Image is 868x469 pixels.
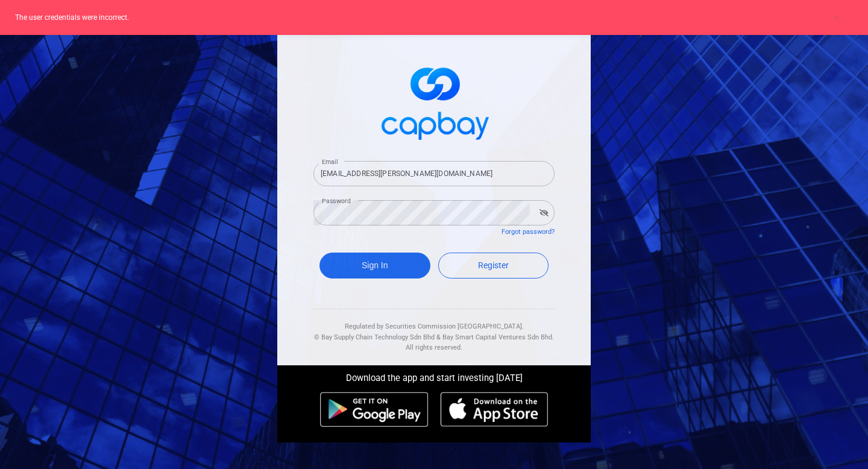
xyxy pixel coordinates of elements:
[441,392,548,427] img: ios
[322,157,338,166] label: Email
[478,260,509,270] span: Register
[374,57,494,146] img: logo
[268,365,600,386] div: Download the app and start investing [DATE]
[442,333,554,341] span: Bay Smart Capital Ventures Sdn Bhd.
[313,309,555,353] div: Regulated by Securities Commission [GEOGRAPHIC_DATA]. & All rights reserved.
[322,197,351,206] label: Password
[502,228,555,236] a: Forgot password?
[314,333,435,341] span: © Bay Supply Chain Technology Sdn Bhd
[15,12,844,23] p: The user credentials were incorrect.
[320,392,429,427] img: android
[319,253,430,279] button: Sign In
[438,253,549,279] a: Register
